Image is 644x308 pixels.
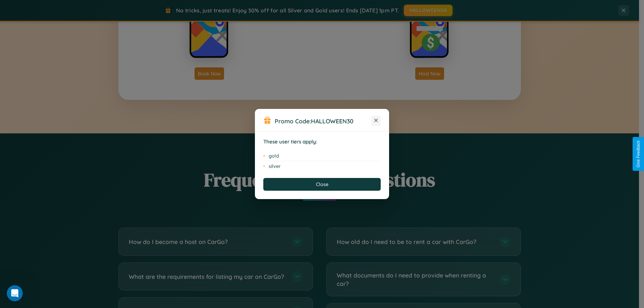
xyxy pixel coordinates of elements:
button: Close [263,178,381,191]
h3: Promo Code: [275,117,371,125]
div: Give Feedback [636,140,641,168]
iframe: Intercom live chat [7,285,23,301]
li: silver [263,161,381,171]
li: gold [263,151,381,161]
strong: These user tiers apply: [263,138,317,145]
b: HALLOWEEN30 [311,117,354,125]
